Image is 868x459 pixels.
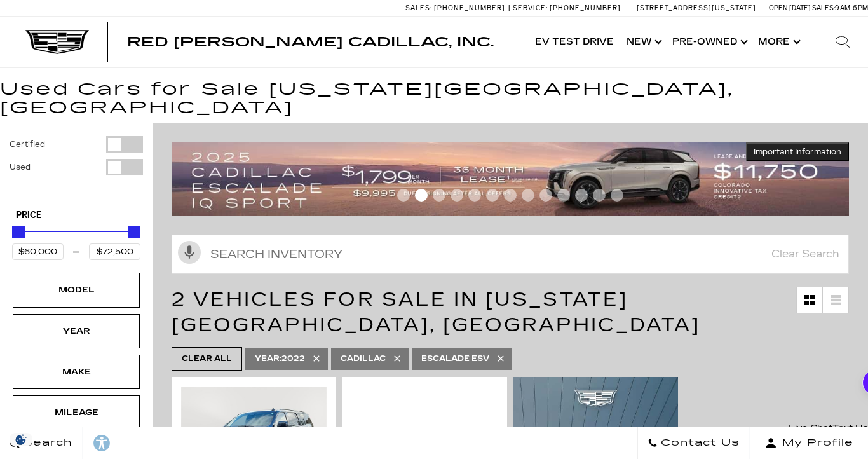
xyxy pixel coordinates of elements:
[415,189,428,202] span: Go to slide 2
[341,351,386,367] span: Cadillac
[172,142,849,215] img: 2508-August-FOM-Escalade-IQ-Lease9
[812,4,835,12] span: Sales:
[172,235,849,274] input: Search Inventory
[182,351,232,367] span: Clear All
[10,138,45,151] label: Certified
[13,395,140,430] div: MileageMileage
[397,189,410,202] span: Go to slide 1
[451,189,463,202] span: Go to slide 4
[405,4,432,12] span: Sales:
[12,221,140,260] div: Price
[508,4,624,11] a: Service: [PHONE_NUMBER]
[44,365,108,379] div: Make
[44,324,108,338] div: Year
[10,161,31,174] label: Used
[611,189,623,202] span: Go to slide 13
[255,351,305,367] span: 2022
[421,351,489,367] span: Escalade ESV
[504,189,517,202] span: Go to slide 7
[777,434,853,452] span: My Profile
[557,189,570,202] span: Go to slide 10
[486,189,499,202] span: Go to slide 6
[575,189,588,202] span: Go to slide 11
[513,4,548,12] span: Service:
[620,17,666,67] a: New
[769,4,811,12] span: Open [DATE]
[832,420,868,437] a: Text Us
[25,30,89,54] img: Cadillac Dark Logo with Cadillac White Text
[750,427,868,459] button: Open user profile menu
[44,406,108,420] div: Mileage
[128,226,140,238] div: Maximum Price
[789,420,832,437] a: Live Chat
[89,243,140,260] input: Maximum
[405,4,508,11] a: Sales: [PHONE_NUMBER]
[13,355,140,389] div: MakeMake
[789,423,832,434] span: Live Chat
[127,36,494,48] a: Red [PERSON_NAME] Cadillac, Inc.
[550,4,621,12] span: [PHONE_NUMBER]
[20,434,72,452] span: Search
[12,243,64,260] input: Minimum
[637,4,756,12] a: [STREET_ADDRESS][US_STATE]
[10,136,143,198] div: Filter by Vehicle Type
[637,427,750,459] a: Contact Us
[255,354,281,363] span: Year :
[6,433,36,446] section: Click to Open Cookie Consent Modal
[433,189,445,202] span: Go to slide 3
[13,273,140,307] div: ModelModel
[12,226,25,238] div: Minimum Price
[172,288,700,336] span: 2 Vehicles for Sale in [US_STATE][GEOGRAPHIC_DATA], [GEOGRAPHIC_DATA]
[178,241,201,264] svg: Click to toggle on voice search
[658,434,740,452] span: Contact Us
[127,34,494,50] span: Red [PERSON_NAME] Cadillac, Inc.
[835,4,868,12] span: 9 AM-6 PM
[754,147,841,157] span: Important Information
[522,189,534,202] span: Go to slide 8
[529,17,620,67] a: EV Test Drive
[16,210,137,221] h5: Price
[44,283,108,297] div: Model
[666,17,752,67] a: Pre-Owned
[13,314,140,348] div: YearYear
[832,423,868,434] span: Text Us
[434,4,505,12] span: [PHONE_NUMBER]
[468,189,481,202] span: Go to slide 5
[752,17,804,67] button: More
[539,189,552,202] span: Go to slide 9
[593,189,606,202] span: Go to slide 12
[6,433,36,446] img: Opt-Out Icon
